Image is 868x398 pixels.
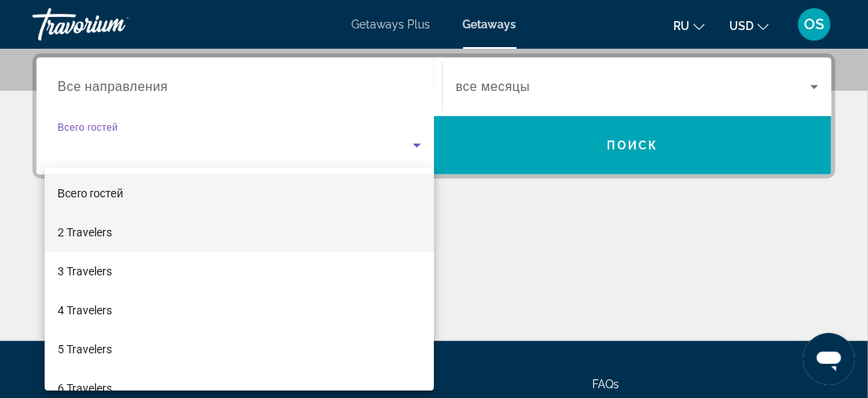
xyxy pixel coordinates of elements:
span: 6 Travelers [58,379,112,398]
iframe: Button to launch messaging window [803,333,855,385]
span: 2 Travelers [58,223,112,242]
span: Всего гостей [58,187,123,200]
span: 3 Travelers [58,262,112,281]
span: 4 Travelers [58,301,112,320]
span: 5 Travelers [58,340,112,359]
